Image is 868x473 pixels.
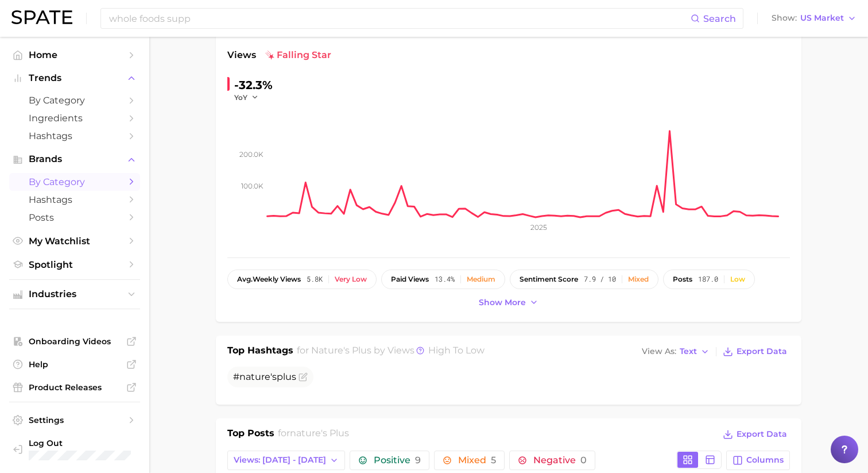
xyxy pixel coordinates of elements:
span: 9 [415,455,421,466]
button: Trends [9,70,140,87]
button: sentiment score7.9 / 10Mixed [510,270,658,289]
button: posts187.0Low [663,270,755,289]
span: Show [772,15,797,21]
button: Flag as miscategorized or irrelevant [299,372,308,382]
a: Spotlight [9,256,140,274]
div: Low [730,275,745,283]
button: paid views13.4%Medium [381,270,505,289]
button: Brands [9,151,140,168]
span: Views [227,48,256,62]
button: Export Data [720,426,790,443]
span: by Category [29,176,121,187]
span: by Category [29,95,121,106]
a: My Watchlist [9,232,140,250]
h2: for by Views [297,344,485,360]
tspan: 2025 [530,223,547,232]
abbr: average [237,275,253,283]
span: Mixed [458,456,496,465]
span: Negative [533,456,587,465]
a: Hashtags [9,127,140,145]
img: SPATE [11,10,72,24]
span: Positive [374,456,421,465]
span: nature's [239,371,277,382]
span: Brands [29,154,121,164]
span: Text [680,348,697,355]
span: Hashtags [29,194,121,205]
a: by Category [9,173,140,191]
button: Export Data [720,344,790,360]
button: Views: [DATE] - [DATE] [227,451,345,470]
span: View As [642,348,676,355]
span: Trends [29,73,121,83]
span: Settings [29,415,121,425]
span: Home [29,49,121,60]
span: US Market [800,15,844,21]
a: Posts [9,209,140,226]
span: nature's plus [311,345,371,356]
button: View AsText [639,344,712,359]
span: Hashtags [29,130,121,141]
h1: Top Hashtags [227,344,293,360]
tspan: 200.0k [239,150,263,159]
span: 5 [491,455,496,466]
span: Export Data [737,429,787,439]
span: falling star [265,48,331,62]
button: Columns [726,451,790,470]
div: -32.3% [234,76,273,94]
h2: for [278,426,349,444]
span: Industries [29,289,121,299]
tspan: 100.0k [241,182,263,190]
a: Onboarding Videos [9,333,140,350]
input: Search here for a brand, industry, or ingredient [108,9,691,28]
img: falling star [265,51,274,60]
span: Posts [29,212,121,223]
span: paid views [391,275,429,283]
a: Product Releases [9,379,140,396]
div: Medium [467,275,495,283]
a: Home [9,46,140,64]
span: Product Releases [29,382,121,393]
span: posts [673,275,692,283]
div: Very low [335,275,367,283]
span: Onboarding Videos [29,336,121,347]
span: Views: [DATE] - [DATE] [234,455,326,465]
span: 0 [580,455,587,466]
button: avg.weekly views5.8kVery low [227,270,377,289]
a: by Category [9,91,140,109]
span: Ingredients [29,113,121,124]
span: 187.0 [698,275,718,283]
span: # [233,371,296,382]
span: weekly views [237,275,301,283]
span: high to low [428,345,485,356]
span: Export Data [737,347,787,356]
div: Mixed [628,275,649,283]
button: YoY [234,93,259,102]
button: ShowUS Market [769,11,859,26]
a: Settings [9,412,140,429]
span: Search [703,13,736,24]
span: 5.8k [307,275,323,283]
a: Help [9,356,140,373]
h1: Top Posts [227,426,274,444]
span: Columns [746,455,784,465]
span: My Watchlist [29,236,121,247]
span: Show more [479,298,526,307]
span: YoY [234,93,247,102]
span: nature's plus [290,428,349,439]
span: 7.9 / 10 [584,275,616,283]
a: Log out. Currently logged in with e-mail greese@red-aspen.com. [9,434,140,464]
a: Ingredients [9,109,140,127]
span: Help [29,359,121,370]
span: Log Out [29,438,131,448]
a: Hashtags [9,191,140,209]
span: Spotlight [29,259,121,270]
span: sentiment score [520,275,578,283]
button: Show more [476,295,541,310]
button: Industries [9,286,140,303]
span: plus [277,371,296,382]
span: 13.4% [435,275,455,283]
